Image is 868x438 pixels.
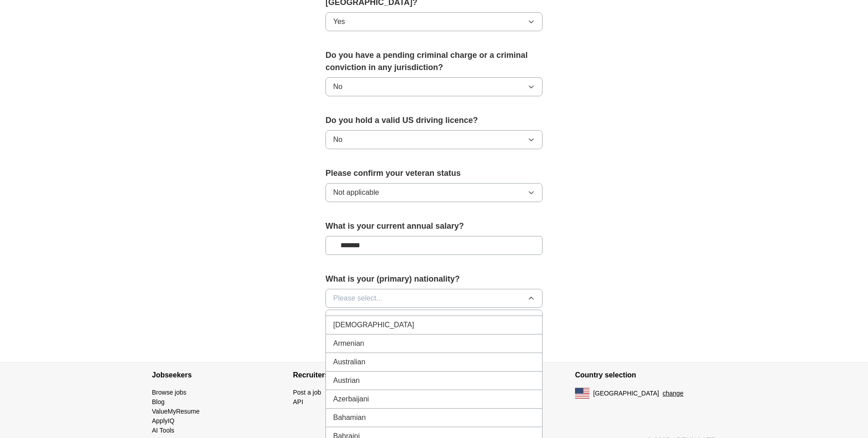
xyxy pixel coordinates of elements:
a: ApplyIQ [152,417,175,424]
span: No [333,81,342,92]
button: Not applicable [325,183,542,202]
h4: Country selection [575,363,716,388]
span: Armenian [333,338,364,349]
a: AI Tools [152,427,175,434]
a: Browse jobs [152,389,186,396]
label: Do you hold a valid US driving licence? [325,114,542,127]
a: Post a job [293,389,321,396]
label: What is your current annual salary? [325,220,542,232]
span: Please select... [333,293,382,304]
span: Austrian [333,375,360,386]
button: No [325,130,542,149]
label: What is your (primary) nationality? [325,273,542,285]
label: Please confirm your veteran status [325,167,542,179]
button: No [325,77,542,96]
span: Not applicable [333,187,379,198]
span: No [333,134,342,145]
span: Yes [333,16,345,27]
label: Do you have a pending criminal charge or a criminal conviction in any jurisdiction? [325,49,542,74]
button: Please select... [325,289,542,308]
button: Yes [325,12,542,31]
img: US flag [575,388,590,399]
a: Blog [152,398,165,405]
span: Azerbaijani [333,394,369,405]
span: [GEOGRAPHIC_DATA] [593,389,659,398]
span: Bahamian [333,412,366,423]
span: Australian [333,357,365,367]
span: [DEMOGRAPHIC_DATA] [333,320,414,330]
a: API [293,398,303,405]
a: ValueMyResume [152,408,200,415]
button: change [663,389,684,398]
